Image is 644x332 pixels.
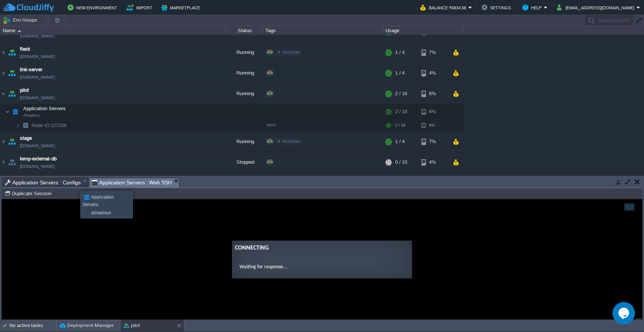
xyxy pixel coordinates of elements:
div: 4% [421,63,446,83]
a: link-server [20,66,42,73]
a: flask [20,45,30,53]
img: AMDAwAAAACH5BAEAAAAALAAAAAABAAEAAAICRAEAOw== [7,42,17,63]
a: [DOMAIN_NAME] [20,163,55,170]
div: 4% [421,152,446,172]
div: Running [226,132,263,152]
div: 2% [421,173,446,193]
span: Application Servers [23,105,67,112]
img: AMDAwAAAACH5BAEAAAAALAAAAAABAAEAAAICRAEAOw== [7,173,17,193]
a: Application ServersAlmalinux [23,106,67,111]
a: [DOMAIN_NAME] [20,53,55,60]
img: AMDAwAAAACH5BAEAAAAALAAAAAABAAEAAAICRAEAOw== [0,132,6,152]
button: Marketplace [161,3,202,12]
div: Stopped [226,152,263,172]
img: AMDAwAAAACH5BAEAAAAALAAAAAABAAEAAAICRAEAOw== [0,42,6,63]
div: 1 / 4 [395,132,405,152]
img: AMDAwAAAACH5BAEAAAAALAAAAAABAAEAAAICRAEAOw== [0,173,6,193]
img: AMDAwAAAACH5BAEAAAAALAAAAAABAAEAAAICRAEAOw== [16,120,20,131]
img: AMDAwAAAACH5BAEAAAAALAAAAAABAAEAAAICRAEAOw== [7,84,17,104]
div: 6% [421,104,446,119]
div: 1 / 4 [395,63,405,83]
a: [DOMAIN_NAME] [20,94,55,102]
div: 6% [421,84,446,104]
a: Node ID:227208 [31,122,68,129]
div: Usage [384,26,463,35]
div: Application Servers [83,193,131,209]
button: New Environment [68,3,119,12]
div: Running [226,173,263,193]
div: 7% [421,42,446,63]
button: pilot [123,322,140,329]
div: Running [226,84,263,104]
div: Running [226,42,263,63]
img: AMDAwAAAACH5BAEAAAAALAAAAAABAAEAAAICRAEAOw== [0,63,6,83]
img: AMDAwAAAACH5BAEAAAAALAAAAAABAAEAAAICRAEAOw== [7,152,17,172]
div: almalinux [83,209,131,217]
span: latest [266,123,276,127]
div: 1 / 4 [395,42,405,63]
img: AMDAwAAAACH5BAEAAAAALAAAAAABAAEAAAICRAEAOw== [20,120,31,131]
iframe: chat widget [612,302,636,325]
a: [DOMAIN_NAME] [20,32,55,40]
span: Almalinux [23,113,40,118]
a: pilot [20,87,29,94]
div: 0 / 10 [395,152,407,172]
span: Application Servers : Web SSH [92,178,172,187]
div: Status [226,26,263,35]
a: stage [20,135,32,142]
span: Application Servers : Configs [5,178,81,187]
img: AMDAwAAAACH5BAEAAAAALAAAAAABAAEAAAICRAEAOw== [7,132,17,152]
button: Balance ₹6834.58 [420,3,468,12]
span: 227208 [31,122,68,129]
div: Name [1,26,225,35]
button: [EMAIL_ADDRESS][DOMAIN_NAME] [557,3,636,12]
div: Running [226,63,263,83]
a: temp-external-db [20,155,57,163]
div: 6% [421,120,446,131]
div: 2 / 16 [395,84,407,104]
span: Accounts [283,139,300,144]
div: 2 / 16 [395,104,407,119]
button: Env Groups [3,15,40,25]
div: 2 / 16 [395,120,405,131]
a: [DOMAIN_NAME] [20,73,55,81]
img: CloudJiffy [3,3,54,12]
button: Duplicate Session [5,190,54,197]
div: 2 / 4 [395,173,405,193]
div: Connecting [233,44,407,53]
span: Node ID: [32,123,51,128]
img: AMDAwAAAACH5BAEAAAAALAAAAAABAAEAAAICRAEAOw== [5,104,10,119]
img: AMDAwAAAACH5BAEAAAAALAAAAAABAAEAAAICRAEAOw== [10,104,21,119]
button: Help [522,3,544,12]
button: Import [126,3,155,12]
div: 7% [421,132,446,152]
span: Accounts [283,50,300,54]
p: Waiting for response... [238,64,403,72]
img: AMDAwAAAACH5BAEAAAAALAAAAAABAAEAAAICRAEAOw== [0,84,6,104]
img: AMDAwAAAACH5BAEAAAAALAAAAAABAAEAAAICRAEAOw== [0,152,6,172]
img: AMDAwAAAACH5BAEAAAAALAAAAAABAAEAAAICRAEAOw== [7,63,17,83]
a: [DOMAIN_NAME] [20,142,55,150]
img: AMDAwAAAACH5BAEAAAAALAAAAAABAAEAAAICRAEAOw== [18,30,21,32]
div: No active tasks [9,320,56,332]
div: Tags [263,26,383,35]
button: Deployment Manager [60,322,114,329]
button: Settings [481,3,513,12]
